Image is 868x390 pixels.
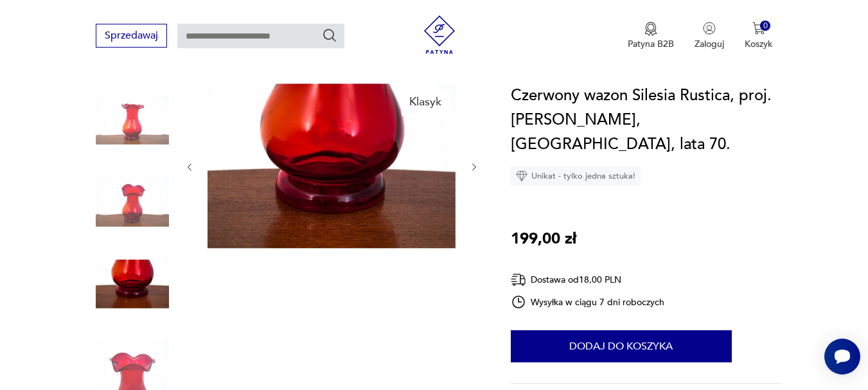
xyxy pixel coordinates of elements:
[322,28,337,43] button: Szukaj
[752,22,765,35] img: Ikona koszyka
[511,272,665,288] div: Dostawa od 18,00 PLN
[96,84,169,157] img: Zdjęcie produktu Czerwony wazon Silesia Rustica, proj. L. Fiedorowicz, Ząbkowice, lata 70.
[628,38,674,50] p: Patyna B2B
[628,22,674,50] a: Ikona medaluPatyna B2B
[96,247,169,321] img: Zdjęcie produktu Czerwony wazon Silesia Rustica, proj. L. Fiedorowicz, Ząbkowice, lata 70.
[96,24,167,48] button: Sprzedawaj
[745,38,772,50] p: Koszyk
[96,32,167,41] a: Sprzedawaj
[420,15,459,54] img: Patyna - sklep z meblami i dekoracjami vintage
[516,170,527,182] img: Ikona diamentu
[695,22,724,50] button: Zaloguj
[402,89,449,116] div: Klasyk
[824,339,860,375] iframe: Smartsupp widget button
[745,22,772,50] button: 0Koszyk
[511,166,641,186] div: Unikat - tylko jedna sztuka!
[511,330,732,362] button: Dodaj do koszyka
[644,22,657,36] img: Ikona medalu
[511,227,576,251] p: 199,00 zł
[96,166,169,239] img: Zdjęcie produktu Czerwony wazon Silesia Rustica, proj. L. Fiedorowicz, Ząbkowice, lata 70.
[703,22,716,35] img: Ikonka użytkownika
[695,38,724,50] p: Zaloguj
[628,22,674,50] button: Patyna B2B
[511,84,782,157] h1: Czerwony wazon Silesia Rustica, proj. [PERSON_NAME], [GEOGRAPHIC_DATA], lata 70.
[511,272,526,288] img: Ikona dostawy
[760,21,771,31] div: 0
[511,294,665,310] div: Wysyłka w ciągu 7 dni roboczych
[208,84,456,249] img: Zdjęcie produktu Czerwony wazon Silesia Rustica, proj. L. Fiedorowicz, Ząbkowice, lata 70.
